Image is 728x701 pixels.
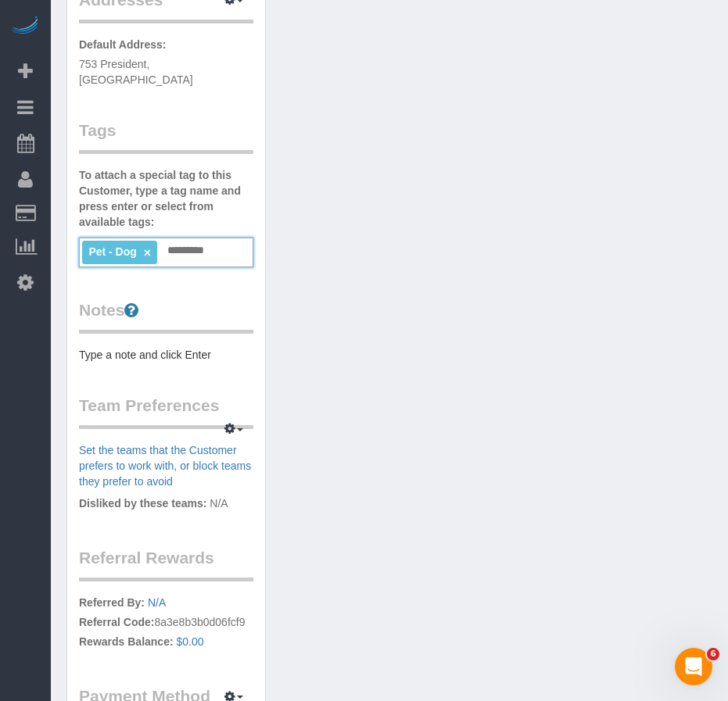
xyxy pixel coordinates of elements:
[707,648,719,660] span: 6
[79,167,253,230] label: To attach a special tag to this Customer, type a tag name and press enter or select from availabl...
[88,245,136,258] span: Pet - Dog
[79,37,167,52] label: Default Address:
[79,546,253,581] legend: Referral Rewards
[9,16,41,38] img: Automaid Logo
[79,634,174,649] label: Rewards Balance:
[148,596,166,609] a: N/A
[79,595,145,610] label: Referred By:
[144,246,151,259] a: ×
[79,495,206,511] label: Disliked by these teams:
[79,444,251,488] a: Set the teams that the Customer prefers to work with, or block teams they prefer to avoid
[79,119,253,154] legend: Tags
[177,635,204,648] a: $0.00
[79,595,253,653] p: 8a3e8b3b0d06fcf9
[79,347,253,363] pre: Type a note and click Enter
[79,614,154,630] label: Referral Code:
[79,394,253,429] legend: Team Preferences
[210,497,228,510] span: N/A
[79,299,253,334] legend: Notes
[675,648,712,685] iframe: Intercom live chat
[79,58,193,86] span: 753 President, [GEOGRAPHIC_DATA]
